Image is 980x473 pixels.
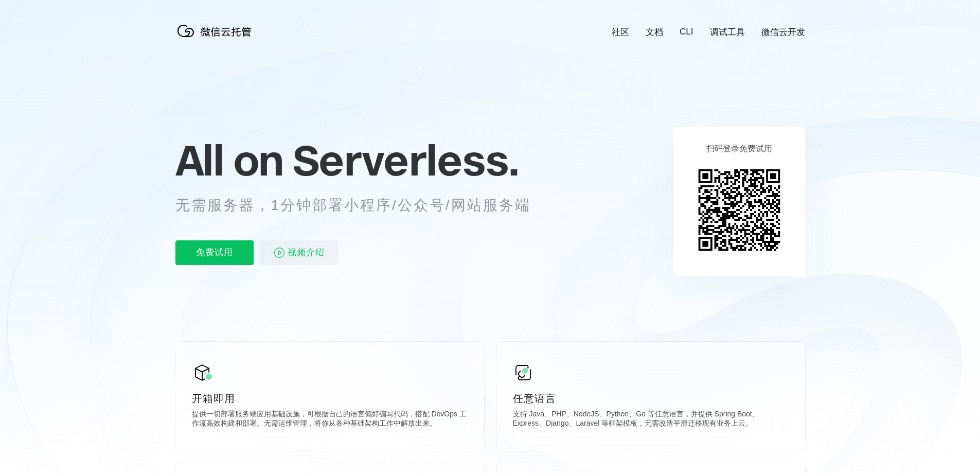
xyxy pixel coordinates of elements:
a: 微信云托管 [175,34,258,43]
span: Serverless. [293,134,519,186]
p: 无需服务器，1分钟部署小程序/公众号/网站服务端 [175,195,550,216]
p: 扫码登录免费试用 [706,144,772,154]
p: 提供一切部署服务端应用基础设施，可根据自己的语言偏好编写代码，搭配 DevOps 工作流高效构建和部署。无需运维管理，将你从各种基础架构工作中解放出来。 [192,410,468,430]
img: 微信云托管 [175,21,258,41]
a: 文档 [646,26,663,38]
p: 支持 Java、PHP、NodeJS、Python、Go 等任意语言，并提供 Spring Boot、Express、Django、Laravel 等框架模板，无需改造平滑迁移现有业务上云。 [513,410,789,430]
p: 开箱即用 [192,391,468,406]
img: video_play.svg [273,247,286,259]
p: 任意语言 [513,391,789,406]
a: CLI [680,27,693,37]
a: 微信云开发 [761,26,805,38]
a: 调试工具 [710,26,745,38]
span: 视频介绍 [288,240,325,265]
a: 社区 [612,26,629,38]
span: All on [175,134,283,186]
p: 免费试用 [175,240,254,265]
